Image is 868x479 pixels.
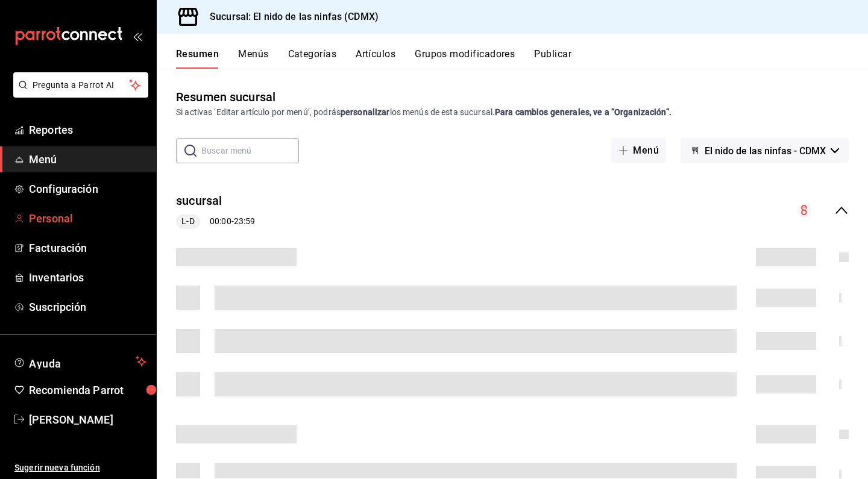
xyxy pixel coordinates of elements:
span: Sugerir nueva función [14,462,146,474]
span: Inventarios [29,269,146,286]
div: collapse-menu-row [157,183,868,239]
input: Buscar menú [201,139,299,163]
div: Resumen sucursal [176,88,275,106]
span: Configuración [29,181,146,197]
button: Menús [238,48,268,69]
div: 00:00 - 23:59 [176,214,255,229]
div: Si activas ‘Editar artículo por menú’, podrás los menús de esta sucursal. [176,106,849,119]
span: Suscripción [29,299,146,315]
span: Menú [29,151,146,167]
button: Resumen [176,48,219,69]
button: Categorías [288,48,337,69]
button: Artículos [356,48,395,69]
button: El nido de las ninfas - CDMX [681,138,849,163]
button: Grupos modificadores [415,48,515,69]
h3: Sucursal: El nido de las ninfas (CDMX) [200,10,379,24]
span: Personal [29,210,146,227]
span: Reportes [29,122,146,138]
button: Publicar [534,48,571,69]
button: Pregunta a Parrot AI [13,72,148,98]
span: Facturación [29,240,146,256]
span: Recomienda Parrot [29,382,146,398]
button: Menú [611,138,666,163]
span: L-D [177,215,199,228]
div: navigation tabs [176,48,868,69]
span: Pregunta a Parrot AI [33,79,130,92]
button: sucursal [176,192,222,210]
button: open_drawer_menu [133,31,142,41]
span: El nido de las ninfas - CDMX [705,145,826,157]
span: [PERSON_NAME] [29,412,146,428]
strong: personalizar [341,107,390,117]
span: Ayuda [29,354,131,369]
a: Pregunta a Parrot AI [8,87,148,100]
strong: Para cambios generales, ve a “Organización”. [495,107,671,117]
